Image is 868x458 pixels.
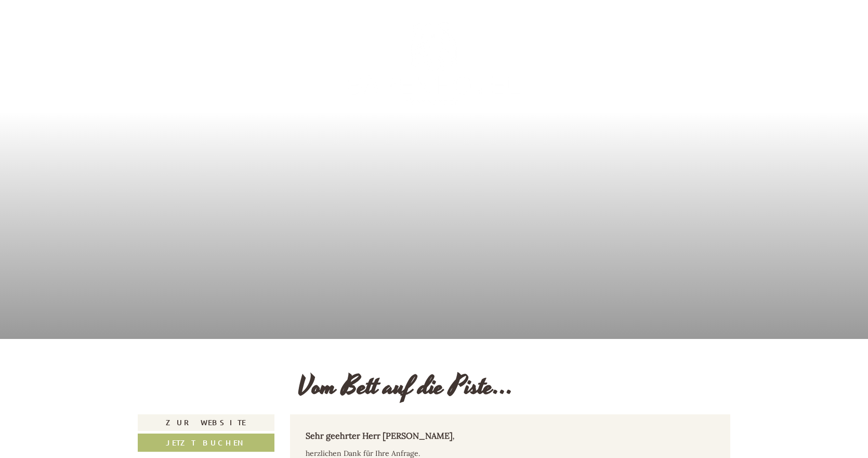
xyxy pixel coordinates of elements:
strong: Sehr geehrter Herr [PERSON_NAME] [306,430,453,441]
em: , [453,431,454,441]
span: herzlichen Dank für Ihre Anfrage. [306,449,420,458]
a: Jetzt buchen [138,434,274,452]
h1: Vom Bett auf die Piste... [298,373,514,401]
a: Zur Website [138,414,274,431]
